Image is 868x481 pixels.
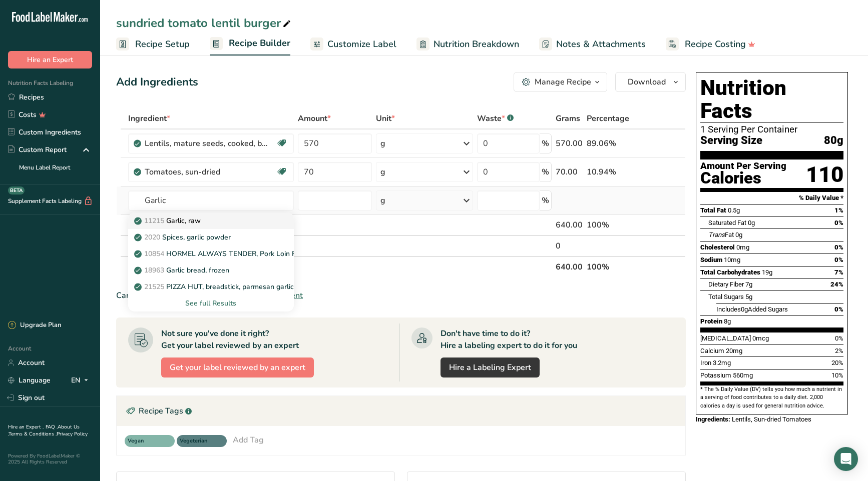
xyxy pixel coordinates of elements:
a: Notes & Attachments [539,33,646,55]
span: Ingredient [128,112,170,124]
a: 18963Garlic bread, frozen [128,262,294,278]
span: Amount [298,112,331,124]
i: Trans [708,231,725,238]
span: 2020 [144,232,160,242]
span: Recipe Setup [135,37,190,51]
a: FAQ . [46,423,58,430]
span: Includes Added Sugars [716,305,788,313]
a: Hire a Labeling Expert [441,357,540,377]
span: Cholesterol [700,243,735,251]
div: 110 [806,161,843,188]
span: 1% [834,206,843,214]
span: 11215 [144,216,164,225]
div: 10.94% [587,166,638,178]
span: 21525 [144,282,164,291]
span: Potassium [700,371,731,379]
span: 20mg [726,347,742,354]
div: Don't have time to do it? Hire a labeling expert to do it for you [441,327,577,351]
span: Notes & Attachments [556,37,646,51]
a: Nutrition Breakdown [416,33,519,55]
section: * The % Daily Value (DV) tells you how much a nutrient in a serving of food contributes to a dail... [700,385,843,410]
span: 0g [735,231,742,238]
a: 2020Spices, garlic powder [128,229,294,245]
a: Hire an Expert . [8,423,44,430]
div: 570.00 [556,137,583,149]
div: Can't find your ingredient? [116,289,686,301]
span: 0mg [736,243,749,251]
div: Add Ingredients [116,74,198,90]
span: 0% [835,334,843,342]
div: Open Intercom Messenger [834,447,858,471]
h1: Nutrition Facts [700,76,843,122]
div: Amount Per Serving [700,161,786,171]
span: 0g [748,219,755,226]
span: Serving Size [700,134,762,147]
div: BETA [8,186,25,194]
span: 560mg [733,371,753,379]
div: Manage Recipe [535,76,591,88]
span: Fat [708,231,734,238]
div: 0 [556,240,583,252]
span: Customize Label [327,37,396,51]
span: Saturated Fat [708,219,746,226]
a: 11215Garlic, raw [128,212,294,229]
span: Download [628,76,666,88]
button: Manage Recipe [514,72,607,92]
div: Waste [477,112,514,124]
span: Unit [376,112,395,124]
a: Privacy Policy [57,430,88,437]
span: 0% [834,243,843,251]
span: 8g [724,317,731,325]
span: Calcium [700,347,724,354]
div: Tomatoes, sun-dried [145,166,270,178]
span: 0% [834,256,843,263]
a: Terms & Conditions . [9,430,57,437]
span: Recipe Builder [229,36,290,50]
a: Language [8,371,51,389]
span: 0% [834,305,843,313]
div: g [380,137,385,149]
th: 640.00 [554,256,585,277]
div: See full Results [136,298,286,308]
div: 89.06% [587,137,638,149]
span: Total Carbohydrates [700,268,760,276]
span: Protein [700,317,722,325]
a: 21525PIZZA HUT, breadstick, parmesan garlic [128,278,294,295]
span: 7g [745,280,752,288]
a: About Us . [8,423,80,437]
a: Recipe Costing [666,33,755,55]
a: Recipe Setup [116,33,190,55]
span: 7% [834,268,843,276]
div: Recipe Tags [117,396,685,426]
span: 10854 [144,249,164,258]
p: PIZZA HUT, breadstick, parmesan garlic [136,281,294,292]
span: Vegeterian [180,437,215,445]
span: 2% [835,347,843,354]
input: Add Ingredient [128,190,294,210]
div: Not sure you've done it right? Get your label reviewed by an expert [161,327,299,351]
div: EN [71,374,92,386]
span: 0.5g [728,206,740,214]
section: % Daily Value * [700,192,843,204]
div: sundried tomato lentil burger [116,14,293,32]
span: Lentils, Sun-dried Tomatoes [732,415,811,423]
th: 100% [585,256,640,277]
button: Hire an Expert [8,51,92,68]
div: 640.00 [556,219,583,231]
span: 24% [830,280,843,288]
a: 10854HORMEL ALWAYS TENDER, Pork Loin Filets, Lemon Garlic-Flavored [128,245,294,262]
span: Dietary Fiber [708,280,744,288]
div: 1 Serving Per Container [700,124,843,134]
div: 100% [587,219,638,231]
span: 0% [834,219,843,226]
span: 0mcg [752,334,769,342]
span: Recipe Costing [685,37,746,51]
div: Lentils, mature seeds, cooked, boiled, without salt [145,137,270,149]
p: Garlic, raw [136,215,201,226]
span: Total Sugars [708,293,744,300]
button: Get your label reviewed by an expert [161,357,314,377]
div: Powered By FoodLabelMaker © 2025 All Rights Reserved [8,453,92,465]
span: 18963 [144,265,164,275]
span: Ingredients: [696,415,730,423]
span: [MEDICAL_DATA] [700,334,751,342]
